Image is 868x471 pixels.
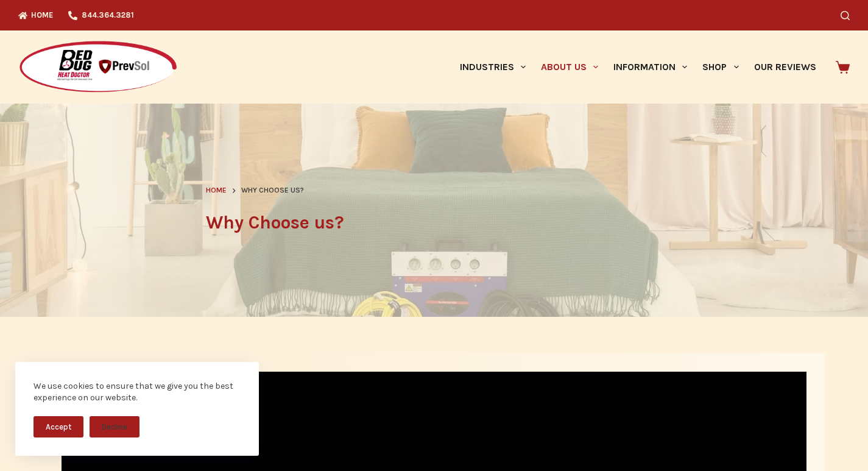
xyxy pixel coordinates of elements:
[10,5,46,41] button: Open LiveChat chat widget
[452,30,533,104] a: Industries
[695,30,746,104] a: Shop
[206,186,227,194] span: Home
[746,30,824,104] a: Our Reviews
[452,30,824,104] nav: Primary
[206,185,227,197] a: Home
[18,40,178,94] img: Prevsol/Bed Bug Heat Doctor
[606,30,695,104] a: Information
[841,11,850,20] button: Search
[34,380,241,404] div: We use cookies to ensure that we give you the best experience on our website.
[90,416,139,437] button: Decline
[206,209,663,236] h1: Why Choose us?
[533,30,605,104] a: About Us
[241,185,304,197] span: Why Choose us?
[34,416,83,437] button: Accept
